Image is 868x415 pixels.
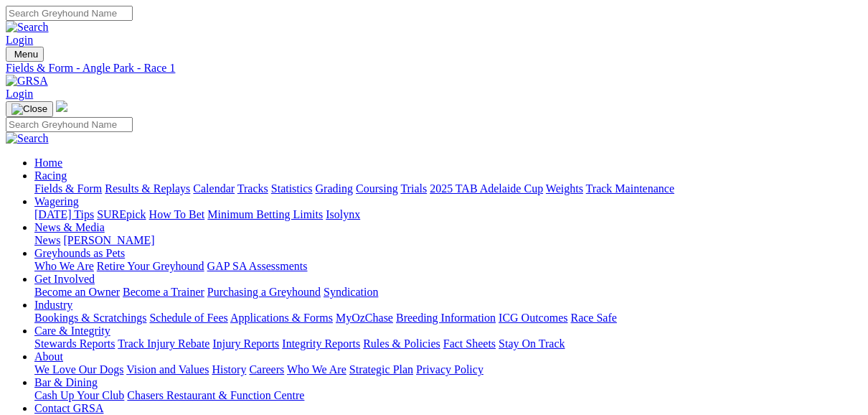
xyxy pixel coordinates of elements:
[149,312,227,324] a: Schedule of Fees
[6,6,133,21] input: Search
[97,208,146,220] a: SUREpick
[118,337,209,350] a: Track Injury Rebate
[34,389,124,401] a: Cash Up Your Club
[363,337,440,350] a: Rules & Policies
[287,363,346,376] a: Who We Are
[34,363,862,376] div: About
[249,363,284,376] a: Careers
[400,182,427,195] a: Trials
[212,363,246,376] a: History
[34,221,105,233] a: News & Media
[6,117,133,132] input: Search
[6,88,33,100] a: Login
[6,21,49,34] img: Search
[34,337,862,350] div: Care & Integrity
[34,260,862,273] div: Greyhounds as Pets
[6,132,49,145] img: Search
[207,208,323,220] a: Minimum Betting Limits
[14,49,38,60] span: Menu
[149,208,205,220] a: How To Bet
[207,260,308,272] a: GAP SA Assessments
[349,363,413,376] a: Strategic Plan
[34,208,862,221] div: Wagering
[34,325,110,337] a: Care & Integrity
[6,75,48,88] img: GRSA
[34,208,94,220] a: [DATE] Tips
[193,182,235,195] a: Calendar
[430,182,543,195] a: 2025 TAB Adelaide Cup
[34,402,103,414] a: Contact GRSA
[34,286,862,299] div: Get Involved
[282,337,360,350] a: Integrity Reports
[34,363,123,376] a: We Love Our Dogs
[34,389,862,402] div: Bar & Dining
[34,157,62,169] a: Home
[324,286,378,298] a: Syndication
[34,312,862,325] div: Industry
[212,337,279,350] a: Injury Reports
[316,182,353,195] a: Grading
[34,234,60,246] a: News
[97,260,204,272] a: Retire Your Greyhound
[6,101,53,117] button: Toggle navigation
[396,312,496,324] a: Breeding Information
[207,286,321,298] a: Purchasing a Greyhound
[230,312,333,324] a: Applications & Forms
[105,182,190,195] a: Results & Replays
[63,234,154,246] a: [PERSON_NAME]
[356,182,398,195] a: Coursing
[34,169,67,182] a: Racing
[34,299,72,311] a: Industry
[34,234,862,247] div: News & Media
[34,337,115,350] a: Stewards Reports
[237,182,268,195] a: Tracks
[34,247,125,259] a: Greyhounds as Pets
[126,363,209,376] a: Vision and Values
[127,389,304,401] a: Chasers Restaurant & Function Centre
[6,47,44,62] button: Toggle navigation
[34,195,79,207] a: Wagering
[546,182,583,195] a: Weights
[271,182,313,195] a: Statistics
[34,182,102,195] a: Fields & Form
[570,312,616,324] a: Race Safe
[326,208,360,220] a: Isolynx
[586,182,674,195] a: Track Maintenance
[34,273,95,285] a: Get Involved
[34,182,862,195] div: Racing
[6,62,862,75] a: Fields & Form - Angle Park - Race 1
[34,312,146,324] a: Bookings & Scratchings
[443,337,496,350] a: Fact Sheets
[11,103,47,115] img: Close
[499,312,567,324] a: ICG Outcomes
[336,312,393,324] a: MyOzChase
[34,286,120,298] a: Become an Owner
[499,337,565,350] a: Stay On Track
[56,101,67,112] img: logo-grsa-white.png
[34,260,94,272] a: Who We Are
[34,350,63,363] a: About
[34,376,98,388] a: Bar & Dining
[416,363,483,376] a: Privacy Policy
[6,34,33,46] a: Login
[123,286,204,298] a: Become a Trainer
